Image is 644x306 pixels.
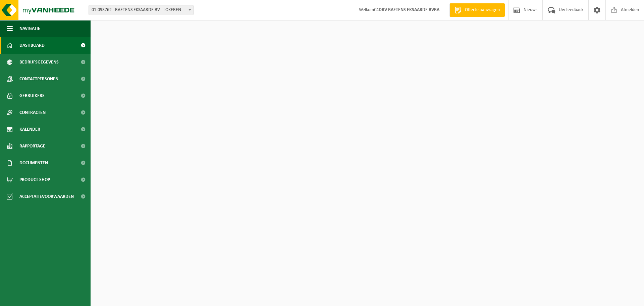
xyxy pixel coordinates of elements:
span: Acceptatievoorwaarden [19,188,74,205]
span: Documenten [19,155,48,171]
span: Kalender [19,121,40,138]
span: Navigatie [19,20,40,37]
span: Dashboard [19,37,45,54]
strong: C4DRV BAETENS EKSAARDE BVBA [374,7,439,12]
span: 01-093762 - BAETENS EKSAARDE BV - LOKEREN [89,5,193,15]
span: Bedrijfsgegevens [19,54,59,71]
span: Product Shop [19,171,50,188]
a: Offerte aanvragen [449,3,505,17]
span: Rapportage [19,138,45,155]
span: Contracten [19,104,46,121]
span: Gebruikers [19,87,45,104]
span: 01-093762 - BAETENS EKSAARDE BV - LOKEREN [89,5,194,15]
span: Offerte aanvragen [463,7,501,13]
span: Contactpersonen [19,71,58,87]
